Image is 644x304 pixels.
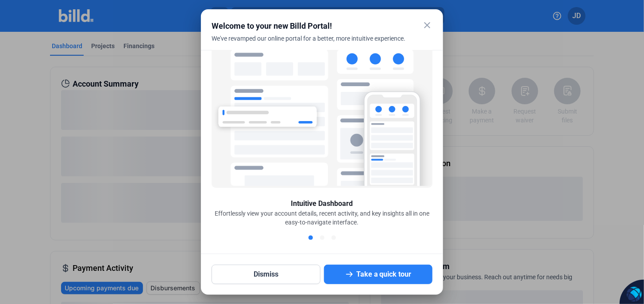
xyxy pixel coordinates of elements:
[324,265,433,284] button: Take a quick tour
[212,209,432,227] div: Effortlessly view your account details, recent activity, and key insights all in one easy-to-navi...
[291,198,353,209] div: Intuitive Dashboard
[212,20,410,32] div: Welcome to your new Billd Portal!
[422,20,432,30] mat-icon: close
[212,34,410,53] div: We've revamped our online portal for a better, more intuitive experience.
[212,265,320,284] button: Dismiss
